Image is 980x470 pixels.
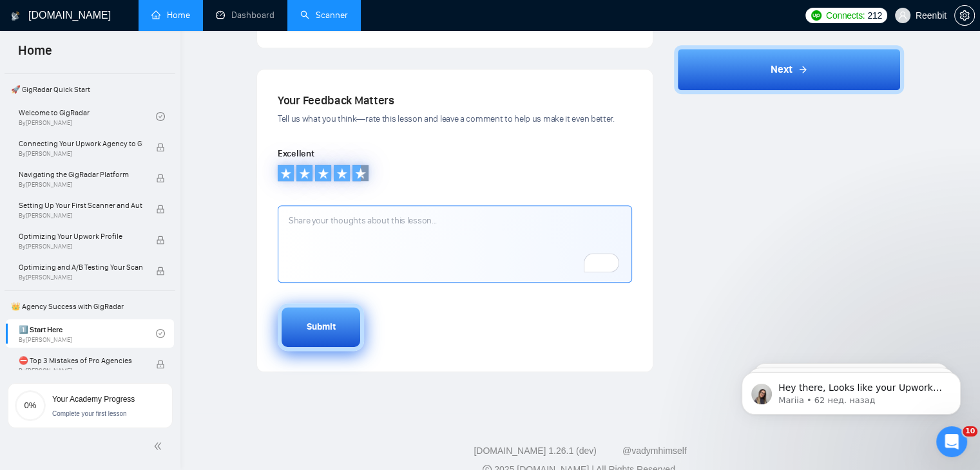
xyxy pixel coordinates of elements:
[19,367,142,375] span: By [PERSON_NAME]
[278,205,632,283] textarea: To enrich screen reader interactions, please activate Accessibility in Grammarly extension settings
[156,143,165,152] span: lock
[8,41,62,68] span: Home
[156,360,165,369] span: lock
[216,10,274,21] a: dashboardDashboard
[156,329,165,338] span: check-circle
[811,10,821,21] img: upwork-logo.png
[6,77,174,102] span: 🚀 GigRadar Quick Start
[56,37,221,214] span: Hey there, Looks like your Upwork agency Reenbit | Technology Partner for your business ran out o...
[19,319,156,348] a: 1️⃣ Start HereBy[PERSON_NAME]
[898,11,907,20] span: user
[19,212,142,220] span: By [PERSON_NAME]
[278,93,394,108] span: Your Feedback Matters
[278,148,314,159] span: Excellent
[19,243,142,250] span: By [PERSON_NAME]
[955,10,974,21] span: setting
[19,230,142,243] span: Optimizing Your Upwork Profile
[156,236,165,245] span: lock
[151,10,190,21] a: homeHome
[19,354,142,367] span: ⛔ Top 3 Mistakes of Pro Agencies
[474,446,597,456] a: [DOMAIN_NAME] 1.26.1 (dev)
[19,150,142,158] span: By [PERSON_NAME]
[622,446,687,456] a: @vadymhimself
[674,45,904,94] button: Next
[52,395,135,404] span: Your Academy Progress
[19,261,142,274] span: Optimizing and A/B Testing Your Scanner for Better Results
[278,113,615,124] span: Tell us what you think—rate this lesson and leave a comment to help us make it even better.
[19,181,142,189] span: By [PERSON_NAME]
[52,410,127,417] span: Complete your first lesson
[963,426,977,437] span: 10
[19,199,142,212] span: Setting Up Your First Scanner and Auto-Bidder
[19,102,156,131] a: Welcome to GigRadarBy[PERSON_NAME]
[826,8,865,23] span: Connects:
[722,345,980,435] iframe: Intercom notifications сообщение
[867,8,881,23] span: 212
[300,10,348,21] a: searchScanner
[15,401,46,409] span: 0%
[156,267,165,276] span: lock
[954,5,975,26] button: setting
[278,303,364,351] button: Submit
[153,440,166,453] span: double-left
[19,137,142,150] span: Connecting Your Upwork Agency to GigRadar
[11,6,20,26] img: logo
[19,274,142,281] span: By [PERSON_NAME]
[771,62,793,77] span: Next
[19,168,142,181] span: Navigating the GigRadar Platform
[156,205,165,214] span: lock
[156,174,165,183] span: lock
[936,426,967,457] iframe: Intercom live chat
[156,112,165,121] span: check-circle
[56,50,222,61] p: Message from Mariia, sent 62 нед. назад
[307,320,336,334] div: Submit
[6,294,174,319] span: 👑 Agency Success with GigRadar
[954,10,975,21] a: setting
